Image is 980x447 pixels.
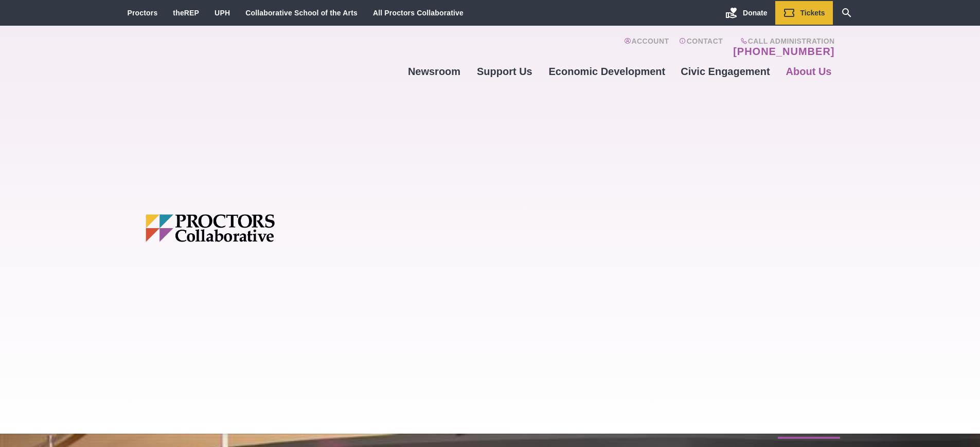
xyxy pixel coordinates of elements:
a: Tickets [775,1,833,25]
a: Economic Development [541,58,673,85]
a: Support Us [468,58,541,85]
a: Civic Engagement [673,58,777,85]
a: Proctors [128,9,158,17]
a: UPH [215,9,230,17]
a: All Proctors Collaborative [373,9,464,17]
span: Tickets [800,9,825,17]
a: Donate [718,1,775,25]
a: [PHONE_NUMBER] [733,45,834,58]
a: Newsroom [400,58,468,85]
span: Call Administration [730,37,834,45]
a: Search [833,1,861,25]
a: Collaborative School of the Arts [245,9,358,17]
a: Account [624,37,669,58]
a: Contact [679,37,723,58]
a: About Us [778,58,840,85]
img: Proctors logo [146,214,354,242]
span: Donate [743,9,767,17]
a: theREP [173,9,199,17]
